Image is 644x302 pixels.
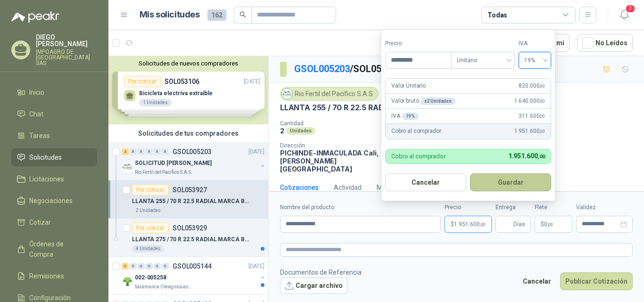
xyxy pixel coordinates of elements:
span: ,00 [539,83,545,89]
img: Company Logo [122,161,133,172]
span: Negociaciones [29,196,73,206]
a: Solicitudes [11,148,97,166]
button: Guardar [470,173,551,191]
p: Rio Fertil del Pacífico S.A.S. [135,169,192,176]
button: No Leídos [577,34,633,52]
p: SOLICITUD [PERSON_NAME] [135,159,212,168]
div: 0 [146,263,153,269]
p: SOL053927 [173,187,207,193]
div: Mensajes [377,182,405,193]
div: x 2 Unidades [421,98,455,105]
div: 19 % [402,113,419,120]
div: 2 Unidades [132,207,165,214]
p: 002-005258 [135,273,166,282]
button: Cancelar [385,173,466,191]
label: Flete [535,203,572,212]
p: DIEGO [PERSON_NAME] [36,34,97,47]
p: PICHINDE-INMACULADA Cali , [PERSON_NAME][GEOGRAPHIC_DATA] [280,149,384,173]
div: 0 [130,263,137,269]
label: IVA [519,39,551,48]
span: 1.951.600 [454,221,486,227]
span: Chat [29,109,43,119]
span: 820.000 [519,82,545,90]
p: LLANTA 255 / 70 R 22.5 RADIAL MARCA BRIDGESTONE [132,197,249,206]
span: ,00 [537,154,545,160]
div: Cotizaciones [280,182,319,193]
a: Remisiones [11,267,97,285]
p: IVA [391,112,419,121]
label: Validez [576,203,633,212]
p: 2 [280,127,284,135]
a: Órdenes de Compra [11,235,97,263]
button: 7 [616,7,633,24]
div: Unidades [286,127,315,135]
span: Remisiones [29,271,64,281]
span: 311.600 [519,112,545,121]
span: 1.951.600 [514,127,545,136]
label: Precio [445,203,492,212]
div: Rio Fertil del Pacífico S.A.S. [280,87,379,101]
div: Todas [487,10,507,20]
img: Company Logo [122,276,133,287]
a: Por cotizarSOL053929LLANTA 275 / 70 R 22.5 RADIAL MARCA BRIDGESTONE4 Unidades [108,219,268,257]
div: 0 [138,263,145,269]
div: 2 [122,148,129,155]
span: 0 [544,221,553,227]
div: 3 [122,263,129,269]
a: 3 0 0 0 0 0 GSOL005144[DATE] Company Logo002-005258Salamanca Oleaginosas SAS [122,261,266,291]
p: [DATE] [248,262,264,271]
a: Cotizar [11,213,97,231]
span: Órdenes de Compra [29,239,88,260]
div: 0 [162,263,169,269]
div: Por cotizar [132,184,169,196]
span: Días [513,216,525,232]
div: Solicitudes de tus compradores [108,124,268,142]
a: Chat [11,105,97,123]
span: Tareas [29,131,50,141]
span: 19% [524,53,545,67]
p: Valor bruto [391,97,455,106]
div: 0 [138,148,145,155]
span: ,00 [539,114,545,119]
div: 0 [146,148,153,155]
span: Inicio [29,87,44,98]
label: Nombre del producto [280,203,441,212]
p: / SOL053927 [294,62,403,76]
button: Cargar archivo [280,278,348,294]
p: IMPOAGRO DE [GEOGRAPHIC_DATA] SAS [36,49,97,66]
span: ,00 [539,129,545,134]
span: ,00 [539,98,545,104]
span: Unitario [457,53,509,67]
p: Documentos de Referencia [280,267,362,278]
p: LLANTA 275 / 70 R 22.5 RADIAL MARCA BRIDGESTONE [132,235,249,244]
label: Precio [385,39,451,48]
span: Licitaciones [29,174,64,184]
p: [DATE] [248,147,264,156]
span: ,00 [547,222,553,227]
a: Por cotizarSOL053927LLANTA 255 / 70 R 22.5 RADIAL MARCA BRIDGESTONE2 Unidades [108,180,268,219]
h1: Mis solicitudes [140,8,200,22]
a: Negociaciones [11,192,97,210]
div: Solicitudes de nuevos compradoresPor cotizarSOL053106[DATE] Bicicleta electriva extraible1 Unidad... [108,56,268,124]
p: GSOL005144 [173,263,212,269]
label: Entrega [495,203,531,212]
p: Valor Unitario [391,82,426,90]
p: GSOL005203 [173,148,212,155]
span: 7 [625,4,636,13]
p: Cobro al comprador [391,127,441,136]
div: 4 Unidades [132,245,165,253]
p: Dirección [280,142,384,149]
span: Cotizar [29,217,51,228]
div: 0 [162,148,169,155]
div: Actividad [334,182,362,193]
button: Cancelar [518,272,556,290]
p: Salamanca Oleaginosas SAS [135,283,194,291]
a: Inicio [11,83,97,101]
div: 0 [154,148,161,155]
div: 0 [154,263,161,269]
button: Publicar Cotización [560,272,633,290]
a: Tareas [11,127,97,145]
p: Cantidad [280,120,404,127]
div: Por cotizar [132,222,169,234]
a: Licitaciones [11,170,97,188]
